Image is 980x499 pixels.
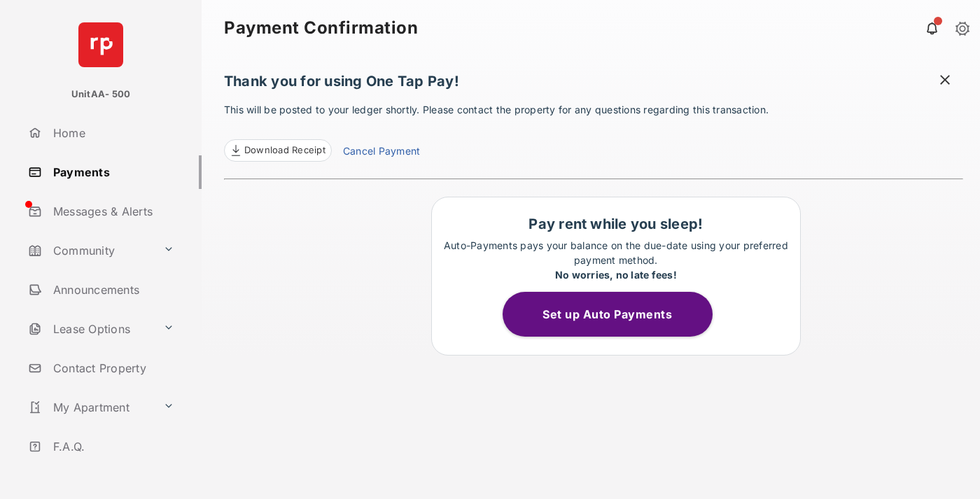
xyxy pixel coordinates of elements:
img: svg+xml;base64,PHN2ZyB4bWxucz0iaHR0cDovL3d3dy53My5vcmcvMjAwMC9zdmciIHdpZHRoPSI2NCIgaGVpZ2h0PSI2NC... [78,22,123,67]
a: Home [22,116,202,150]
a: My Apartment [22,391,157,424]
p: Auto-Payments pays your balance on the due-date using your preferred payment method. [439,238,793,282]
a: Payments [22,155,202,189]
span: Download Receipt [244,143,325,157]
a: Community [22,234,157,267]
a: Set up Auto Payments [503,307,729,321]
a: Announcements [22,273,202,307]
strong: Payment Confirmation [224,20,418,36]
p: This will be posted to your ledger shortly. Please contact the property for any questions regardi... [224,102,963,162]
button: Set up Auto Payments [503,292,713,337]
a: Download Receipt [224,139,332,162]
h1: Thank you for using One Tap Pay! [224,73,963,97]
a: Messages & Alerts [22,195,202,228]
a: Lease Options [22,312,157,346]
a: Cancel Payment [343,143,420,162]
a: Contact Property [22,351,202,385]
h1: Pay rent while you sleep! [439,216,793,232]
p: UnitAA- 500 [71,87,131,101]
div: No worries, no late fees! [439,267,793,282]
a: F.A.Q. [22,430,202,463]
